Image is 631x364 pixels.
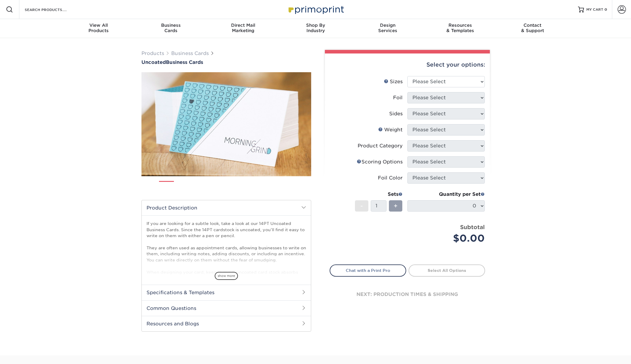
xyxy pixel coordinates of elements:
div: Product Category [358,142,403,149]
a: BusinessCards [135,19,207,38]
img: Business Cards 02 [179,179,194,193]
div: & Support [496,23,569,33]
a: View AllProducts [63,19,135,38]
img: Business Cards 05 [239,179,254,193]
iframe: Google Customer Reviews [1,346,51,362]
div: Foil [393,94,403,101]
span: 0 [604,7,607,12]
a: Chat with a Print Pro [330,264,406,276]
span: MY CART [586,7,603,12]
span: + [394,201,398,210]
div: Industry [279,23,352,33]
h2: Specifications & Templates [142,285,311,300]
a: UncoatedBusiness Cards [141,59,311,65]
span: - [360,201,363,210]
div: Select your options: [330,53,485,76]
div: Sides [389,110,403,117]
img: Business Cards 06 [259,179,274,193]
a: Select All Options [409,264,485,276]
span: Resources [424,23,496,28]
a: Products [141,51,164,56]
span: Direct Mail [207,23,279,28]
img: Business Cards 01 [159,179,174,194]
img: Business Cards 07 [279,179,294,193]
h2: Common Questions [142,300,311,316]
span: Design [352,23,424,28]
div: $0.00 [412,231,485,245]
strong: Subtotal [460,224,485,230]
span: Business [135,23,207,28]
a: Resources& Templates [424,19,496,38]
h2: Product Description [142,200,311,215]
span: Contact [496,23,569,28]
img: Business Cards 03 [199,179,214,193]
h2: Resources and Blogs [142,316,311,331]
div: next: production times & shipping [330,277,485,312]
span: Uncoated [141,59,166,65]
img: Uncoated 01 [141,40,311,209]
span: Shop By [279,23,352,28]
span: show more [215,272,238,280]
a: Direct MailMarketing [207,19,279,38]
a: Contact& Support [496,19,569,38]
div: Services [352,23,424,33]
div: Quantity per Set [407,191,485,198]
div: Marketing [207,23,279,33]
div: Sets [355,191,403,198]
img: Business Cards 04 [219,179,234,193]
div: Products [63,23,135,33]
a: Business Cards [171,51,209,56]
h1: Business Cards [141,59,311,65]
div: Foil Color [378,174,403,182]
div: Cards [135,23,207,33]
img: Primoprint [286,3,345,16]
span: View All [63,23,135,28]
p: If you are looking for a subtle look, take a look at our 14PT Uncoated Business Cards. Since the ... [147,220,306,324]
a: Shop ByIndustry [279,19,352,38]
div: & Templates [424,23,496,33]
div: Sizes [384,78,403,85]
a: DesignServices [352,19,424,38]
input: SEARCH PRODUCTS..... [24,6,82,13]
div: Weight [378,126,403,133]
div: Scoring Options [357,158,403,166]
